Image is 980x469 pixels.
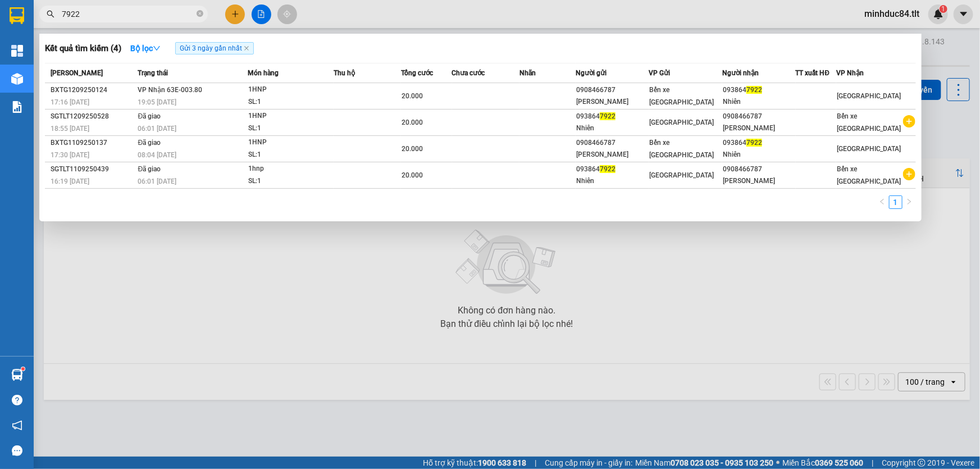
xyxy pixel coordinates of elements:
span: 7922 [600,165,616,173]
span: 19:05 [DATE] [138,98,177,106]
span: 06:01 [DATE] [138,177,177,185]
span: [GEOGRAPHIC_DATA] [650,119,714,126]
span: left [879,198,886,205]
li: Previous Page [876,195,889,209]
div: 093864 [723,84,795,96]
div: [PERSON_NAME] [723,122,795,134]
div: SL: 1 [248,122,332,135]
div: 0908466787 [576,84,648,96]
span: Nhãn [519,69,536,77]
span: 7922 [746,86,762,94]
div: BXTG1109250137 [51,137,135,149]
span: plus-circle [903,168,915,180]
span: 17:30 [DATE] [51,151,89,159]
div: SL: 1 [248,175,332,188]
span: down [153,44,161,52]
div: [PERSON_NAME] [576,96,648,108]
span: Đã giao [138,165,161,173]
span: Tổng cước [401,69,433,77]
h3: Kết quả tìm kiếm ( 4 ) [45,43,121,54]
img: solution-icon [11,101,23,113]
span: Người gửi [576,69,607,77]
span: Thu hộ [334,69,355,77]
div: Nhiên [576,122,648,134]
div: 1HNP [248,84,332,96]
div: 1hnp [248,163,332,175]
span: Bến xe [GEOGRAPHIC_DATA] [837,112,901,133]
span: Chưa cước [452,69,485,77]
span: Món hàng [248,69,279,77]
span: Đã giao [138,112,161,120]
div: 1HNP [248,110,332,122]
div: 1HNP [248,136,332,149]
span: Bến xe [GEOGRAPHIC_DATA] [837,165,901,185]
span: search [47,10,54,18]
span: 7922 [746,139,762,147]
li: Next Page [902,195,916,209]
span: [PERSON_NAME] [51,69,103,77]
img: warehouse-icon [11,73,23,85]
div: 093864 [723,137,795,149]
span: Bến xe [GEOGRAPHIC_DATA] [650,139,714,159]
button: right [902,195,916,209]
span: [GEOGRAPHIC_DATA] [837,145,901,153]
span: 7922 [600,112,616,120]
div: BXTG1209250124 [51,84,135,96]
span: 20.000 [402,171,423,179]
a: 1 [890,196,902,208]
div: SL: 1 [248,96,332,108]
span: Đã giao [138,139,161,147]
span: 18:55 [DATE] [51,125,89,133]
li: 1 [889,195,902,209]
span: Người nhận [722,69,759,77]
div: 0908466787 [723,111,795,122]
div: Nhiên [723,149,795,161]
img: warehouse-icon [11,369,23,381]
span: 20.000 [402,145,423,153]
div: [PERSON_NAME] [723,175,795,187]
span: VP Gửi [649,69,671,77]
span: plus-circle [903,115,915,128]
div: Nhiên [723,96,795,108]
img: dashboard-icon [11,45,23,57]
span: 08:04 [DATE] [138,151,177,159]
div: 093864 [576,163,648,175]
span: right [906,198,913,205]
div: 0908466787 [576,137,648,149]
div: SGTLT1109250439 [51,163,135,175]
button: Bộ lọcdown [121,39,170,57]
input: Tìm tên, số ĐT hoặc mã đơn [62,8,194,20]
span: close-circle [197,10,203,17]
span: TT xuất HĐ [796,69,830,77]
span: [GEOGRAPHIC_DATA] [837,92,901,100]
button: left [876,195,889,209]
span: Gửi 3 ngày gần nhất [175,42,254,54]
span: Trạng thái [138,69,168,77]
sup: 1 [21,367,25,371]
span: 16:19 [DATE] [51,177,89,185]
div: [PERSON_NAME] [576,149,648,161]
span: VP Nhận [836,69,864,77]
div: 093864 [576,111,648,122]
span: close [244,45,249,51]
img: logo-vxr [10,7,24,24]
span: 20.000 [402,92,423,100]
span: notification [12,420,22,431]
span: message [12,445,22,456]
span: close-circle [197,9,203,20]
div: 0908466787 [723,163,795,175]
div: SL: 1 [248,149,332,161]
div: Nhiên [576,175,648,187]
span: 17:16 [DATE] [51,98,89,106]
span: VP Nhận 63E-003.80 [138,86,203,94]
span: Bến xe [GEOGRAPHIC_DATA] [650,86,714,106]
span: 06:01 [DATE] [138,125,177,133]
span: [GEOGRAPHIC_DATA] [650,171,714,179]
span: question-circle [12,395,22,406]
div: SGTLT1209250528 [51,111,135,122]
span: 20.000 [402,119,423,126]
strong: Bộ lọc [130,44,161,53]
